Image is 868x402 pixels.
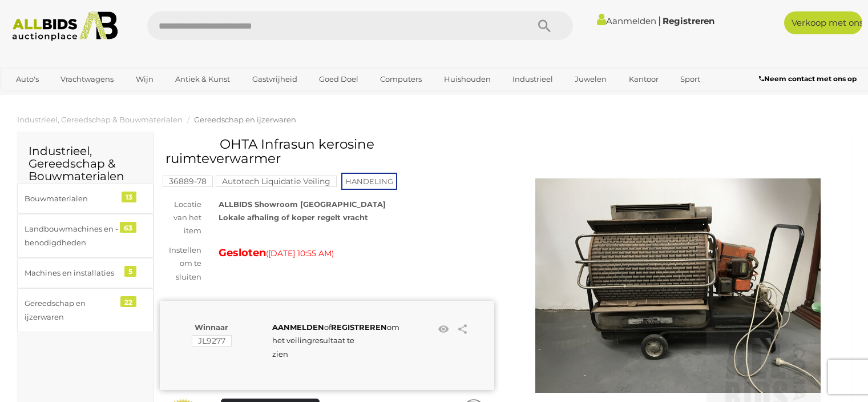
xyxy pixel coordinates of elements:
[17,258,154,288] a: Machines en installaties 5
[319,74,358,83] font: Goed doel
[435,321,452,338] li: Bekijk dit item
[126,193,132,201] font: 13
[17,288,154,332] a: Gereedschap en ijzerwaren 22
[198,336,225,346] font: JL9277
[195,323,228,332] font: Winnaar
[444,74,491,83] font: Huishouden
[25,194,88,203] font: Bouwmaterialen
[17,115,183,124] a: Industrieel, Gereedschap & Bouwmaterialen
[268,248,332,258] font: [DATE] 10:55 AM
[128,267,132,276] font: 5
[516,11,573,40] button: Zoekopdracht
[512,74,553,83] font: Industrieel
[29,144,124,183] font: Industrieel, Gereedschap & Bouwmaterialen
[16,74,39,83] font: Auto's
[6,11,124,41] img: Allbids.com.au
[222,176,330,186] font: Autotech Liquidatie Veiling
[219,200,386,209] font: ALLBIDS Showroom [GEOGRAPHIC_DATA]
[606,15,656,26] font: Aanmelden
[163,177,213,186] a: 36889-78
[567,70,614,89] a: Juwelen
[792,17,863,28] font: Verkoop met ons
[17,214,154,258] a: Landbouwmachines en -benodigdheden 63
[784,11,862,34] a: Verkoop met ons
[345,177,393,186] font: HANDELING
[673,70,708,89] a: Sport
[53,70,121,89] a: Vrachtwagens
[124,297,132,306] font: 22
[332,249,334,258] font: )
[245,70,305,89] a: Gastvrijheid
[272,323,324,332] a: AANMELDEN
[621,70,666,89] a: Kantoor
[173,200,201,236] font: Locatie van het item
[169,176,207,186] font: 36889-78
[216,177,337,186] a: Autotech Liquidatie Veiling
[175,74,230,83] font: Antiek & Kunst
[680,74,700,83] font: Sport
[759,73,859,85] a: Neem contact met ons op
[252,74,297,83] font: Gastvrijheid
[128,70,161,89] a: Wijn
[272,323,399,359] font: om het veilingresultaat te zien
[764,74,857,83] font: Neem contact met ons op
[597,15,656,26] a: Aanmelden
[165,136,374,166] font: OHTA Infrasun kerosine ruimteverwarmer
[169,245,201,281] font: Instellen om te sluiten
[266,249,268,258] font: (
[380,74,422,83] font: Computers
[25,224,118,246] font: Landbouwmachines en -benodigdheden
[437,70,498,89] a: Huishouden
[219,246,266,259] font: Gesloten
[168,70,237,89] a: Antiek & Kunst
[60,74,114,83] font: Vrachtwagens
[373,70,429,89] a: Computers
[25,268,114,277] font: Machines en installaties
[324,323,331,332] font: of
[219,213,368,222] font: Lokale afhaling of koper regelt vracht
[17,184,154,214] a: Bouwmaterialen 13
[575,74,607,83] font: Juwelen
[505,70,560,89] a: Industrieel
[194,115,296,124] a: Gereedschap en ijzerwaren
[331,323,387,332] a: REGISTREREN
[124,223,132,232] font: 63
[136,74,154,83] font: Wijn
[663,15,714,26] a: Registreren
[9,70,46,89] a: Auto's
[25,298,86,321] font: Gereedschap en ijzerwaren
[658,14,661,27] font: |
[312,70,366,89] a: Goed doel
[629,74,659,83] font: Kantoor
